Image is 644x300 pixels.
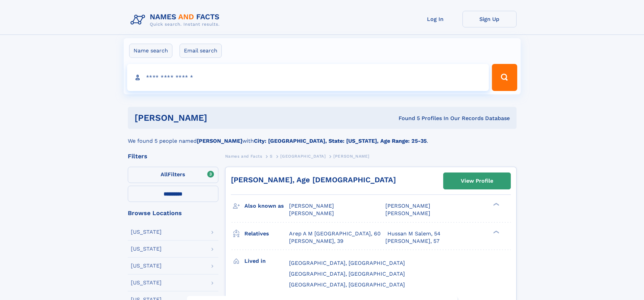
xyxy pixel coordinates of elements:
[280,152,326,160] a: [GEOGRAPHIC_DATA]
[131,246,162,252] div: [US_STATE]
[289,210,334,216] span: [PERSON_NAME]
[244,200,289,212] h3: Also known as
[197,138,242,144] b: [PERSON_NAME]
[128,153,218,159] div: Filters
[254,138,427,144] b: City: [GEOGRAPHIC_DATA], State: [US_STATE], Age Range: 25-35
[492,64,517,91] button: Search Button
[289,237,343,245] a: [PERSON_NAME], 39
[225,152,262,160] a: Names and Facts
[289,271,405,277] span: [GEOGRAPHIC_DATA], [GEOGRAPHIC_DATA]
[444,173,510,189] a: View Profile
[128,210,218,216] div: Browse Locations
[270,154,273,159] span: S
[461,173,493,189] div: View Profile
[244,255,289,267] h3: Lived in
[289,203,334,209] span: [PERSON_NAME]
[270,152,273,160] a: S
[180,44,222,58] label: Email search
[128,11,225,29] img: Logo Names and Facts
[492,202,500,207] div: ❯
[129,44,172,58] label: Name search
[385,237,439,245] a: [PERSON_NAME], 57
[303,115,510,122] div: Found 5 Profiles In Our Records Database
[387,230,440,237] a: Hussan M Salem, 54
[161,171,168,178] span: All
[131,280,162,285] div: [US_STATE]
[128,129,517,145] div: We found 5 people named with .
[333,154,369,159] span: [PERSON_NAME]
[244,228,289,239] h3: Relatives
[127,64,489,91] input: search input
[128,167,218,183] label: Filters
[289,230,381,237] a: Arep A M [GEOGRAPHIC_DATA], 60
[385,203,430,209] span: [PERSON_NAME]
[385,210,430,216] span: [PERSON_NAME]
[289,281,405,288] span: [GEOGRAPHIC_DATA], [GEOGRAPHIC_DATA]
[131,229,162,235] div: [US_STATE]
[135,114,303,122] h1: [PERSON_NAME]
[492,230,500,234] div: ❯
[231,176,396,184] a: [PERSON_NAME], Age [DEMOGRAPHIC_DATA]
[408,11,462,27] a: Log In
[289,260,405,266] span: [GEOGRAPHIC_DATA], [GEOGRAPHIC_DATA]
[462,11,517,27] a: Sign Up
[280,154,326,159] span: [GEOGRAPHIC_DATA]
[131,263,162,269] div: [US_STATE]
